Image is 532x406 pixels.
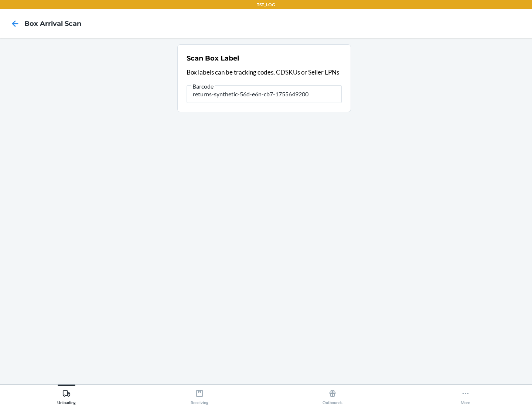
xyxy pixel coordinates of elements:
div: Unloading [57,386,76,405]
h4: Box Arrival Scan [24,19,81,28]
div: Receiving [191,386,208,405]
div: Outbounds [323,386,342,405]
button: Receiving [133,385,266,405]
div: More [461,386,470,405]
h2: Scan Box Label [187,54,239,63]
p: Box labels can be tracking codes, CDSKUs or Seller LPNs [187,68,342,77]
p: TST_LOG [257,1,275,8]
button: Outbounds [266,385,399,405]
span: Barcode [191,83,215,90]
input: Barcode [187,85,342,103]
button: More [399,385,532,405]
